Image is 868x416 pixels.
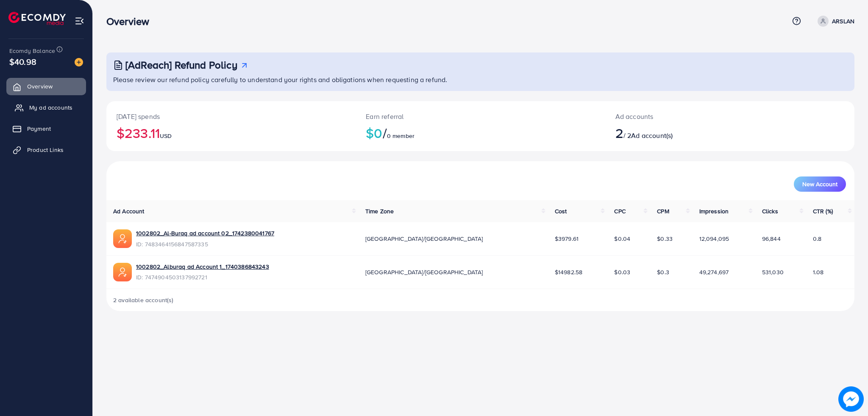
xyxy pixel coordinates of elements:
a: Overview [6,78,86,95]
h3: [AdReach] Refund Policy [125,59,237,71]
span: Ad account(s) [631,131,673,140]
img: image [75,58,83,66]
span: $0.04 [614,234,630,243]
h2: / 2 [615,125,782,141]
img: image [838,386,864,412]
span: Overview [27,82,53,91]
span: 2 [615,123,623,143]
h2: $0 [366,125,595,141]
button: New Account [794,176,846,192]
img: logo [8,12,66,25]
span: [GEOGRAPHIC_DATA]/[GEOGRAPHIC_DATA] [365,234,483,243]
span: 96,844 [762,234,781,243]
span: 0.8 [813,234,821,243]
span: CPC [614,207,625,215]
span: Payment [27,124,51,133]
span: Ecomdy Balance [9,47,55,55]
span: 1.08 [813,268,824,276]
span: Ad Account [113,207,145,215]
span: Impression [699,207,729,215]
span: 0 member [387,132,415,140]
span: CTR (%) [813,207,833,215]
p: Ad accounts [615,111,782,121]
span: ID: 7474904503137992721 [136,273,269,281]
a: 1002802_Al-Buraq ad account 02_1742380041767 [136,229,274,237]
span: $0.33 [657,234,673,243]
p: [DATE] spends [117,111,345,121]
a: Payment [6,120,86,137]
span: Product Links [27,146,64,154]
a: My ad accounts [6,99,86,116]
a: ARSLAN [814,16,854,27]
span: Clicks [762,207,778,215]
p: Please review our refund policy carefully to understand your rights and obligations when requesti... [113,74,849,85]
img: menu [75,16,84,26]
span: $0.03 [614,268,630,276]
h3: Overview [106,15,156,28]
img: ic-ads-acc.e4c84228.svg [113,229,132,248]
span: USD [160,132,172,140]
p: ARSLAN [832,16,854,26]
span: $14982.58 [555,268,582,276]
span: $3979.61 [555,234,579,243]
span: [GEOGRAPHIC_DATA]/[GEOGRAPHIC_DATA] [365,268,483,276]
span: 2 available account(s) [113,296,174,304]
span: CPM [657,207,669,215]
span: Cost [555,207,567,215]
span: New Account [802,181,837,187]
span: Time Zone [365,207,394,215]
span: $40.98 [9,55,36,68]
a: 1002802_Alburaq ad Account 1_1740386843243 [136,262,269,271]
span: My ad accounts [29,103,72,112]
img: ic-ads-acc.e4c84228.svg [113,263,132,281]
span: / [383,123,387,143]
span: 531,030 [762,268,784,276]
span: 49,274,697 [699,268,729,276]
span: 12,094,095 [699,234,729,243]
span: ID: 7483464156847587335 [136,240,274,248]
p: Earn referral [366,111,595,121]
a: Product Links [6,141,86,158]
span: $0.3 [657,268,669,276]
h2: $233.11 [117,125,345,141]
